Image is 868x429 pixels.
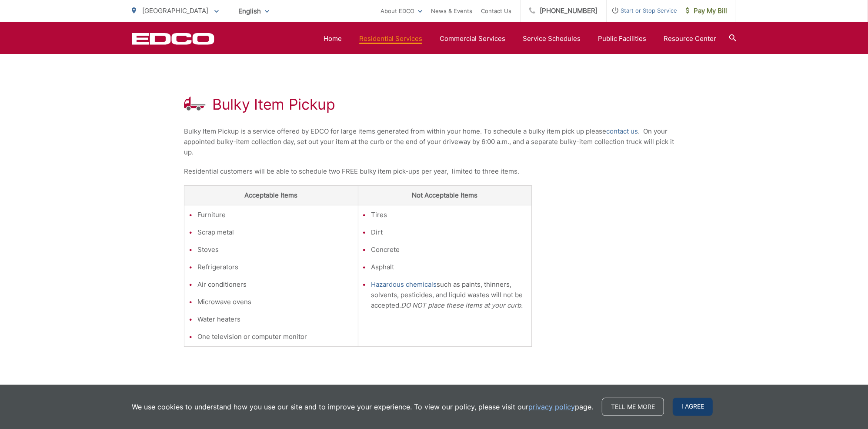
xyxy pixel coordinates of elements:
em: DO NOT place these items at your curb. [401,301,523,309]
li: Stoves [197,245,354,255]
span: English [232,3,276,19]
p: We use cookies to understand how you use our site and to improve your experience. To view our pol... [132,402,593,412]
strong: Acceptable Items [244,191,297,199]
a: News & Events [431,6,472,16]
li: Asphalt [371,262,527,272]
span: I agree [673,398,713,416]
a: Service Schedules [523,34,581,44]
a: Contact Us [481,6,511,16]
h1: Bulky Item Pickup [212,96,335,113]
li: Tires [371,210,527,220]
a: contact us [606,126,638,137]
a: About EDCO [381,6,422,16]
a: privacy policy [528,402,575,412]
a: EDCD logo. Return to the homepage. [132,33,214,45]
li: Furniture [197,210,354,220]
li: Water heaters [197,314,354,325]
a: Public Facilities [598,34,646,44]
li: Concrete [371,245,527,255]
li: Microwave ovens [197,297,354,307]
a: Hazardous chemicals [371,279,437,290]
strong: Not Acceptable Items [412,191,477,199]
li: Scrap metal [197,227,354,238]
a: Tell me more [602,398,664,416]
p: Residential customers will be able to schedule two FREE bulky item pick-ups per year, limited to ... [184,166,684,177]
p: Bulky Item Pickup is a service offered by EDCO for large items generated from within your home. T... [184,126,684,158]
li: Dirt [371,227,527,238]
li: One television or computer monitor [197,332,354,342]
span: [GEOGRAPHIC_DATA] [142,7,208,15]
li: Refrigerators [197,262,354,272]
li: such as paints, thinners, solvents, pesticides, and liquid wastes will not be accepted. [371,279,527,311]
a: Resource Center [664,34,716,44]
a: Commercial Services [440,34,505,44]
li: Air conditioners [197,279,354,290]
span: Pay My Bill [686,6,727,16]
a: Home [324,34,342,44]
a: Residential Services [359,34,422,44]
